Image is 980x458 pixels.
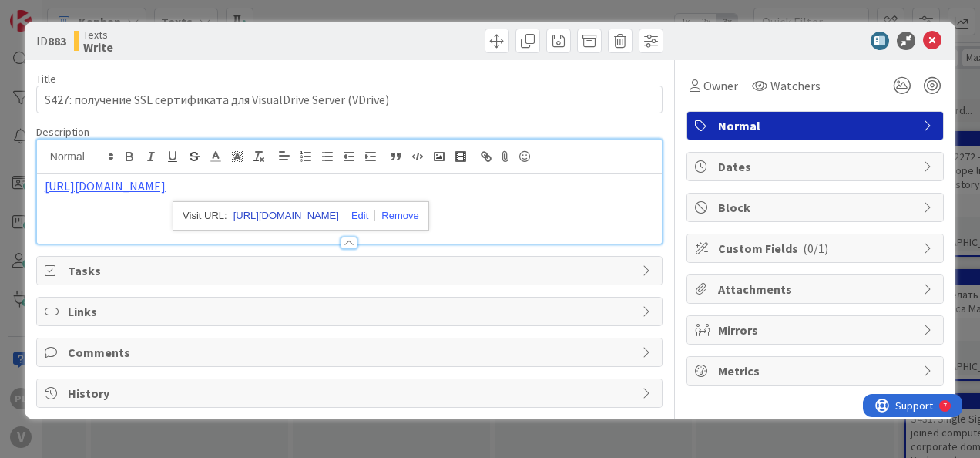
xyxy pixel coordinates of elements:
span: ID [36,32,66,50]
div: 7 [80,6,84,19]
span: Description [36,125,89,139]
label: Title [36,72,56,86]
a: [URL][DOMAIN_NAME] [233,206,339,226]
span: Owner [703,76,738,95]
span: Normal [718,116,915,135]
span: History [68,384,634,402]
b: Write [83,41,113,53]
span: Attachments [718,280,915,298]
span: Mirrors [718,321,915,339]
span: Links [68,302,634,321]
span: Dates [718,157,915,176]
span: Custom Fields [718,239,915,258]
span: ( 0/1 ) [803,241,828,256]
span: Metrics [718,362,915,380]
span: Comments [68,343,634,362]
span: Texts [83,29,113,41]
a: [URL][DOMAIN_NAME] [45,178,166,194]
span: Tasks [68,261,634,280]
input: type card name here... [36,86,663,113]
span: Support [32,2,70,21]
span: Watchers [770,76,821,95]
b: 883 [48,33,66,49]
span: Block [718,198,915,217]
